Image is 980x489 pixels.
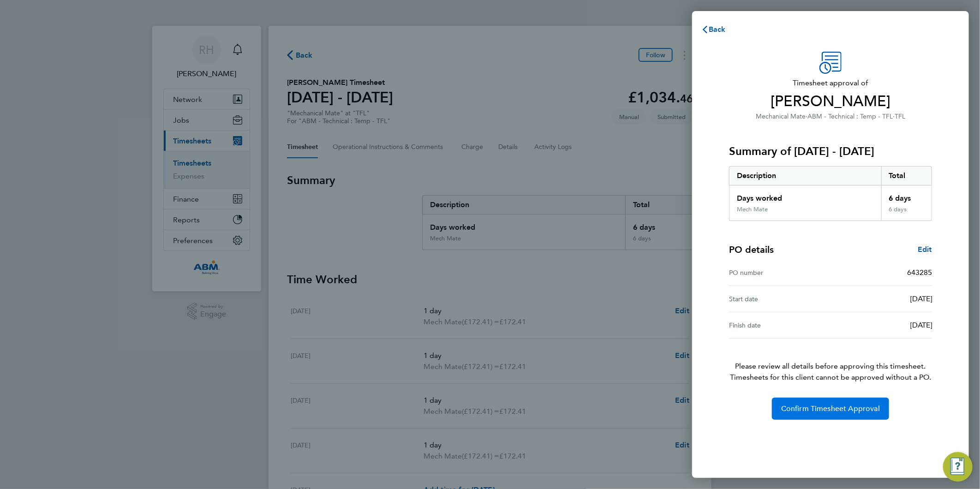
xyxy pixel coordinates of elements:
[729,267,831,278] div: PO number
[881,206,932,221] div: 6 days
[772,398,889,420] button: Confirm Timesheet Approval
[692,20,735,39] button: Back
[729,78,932,89] span: Timesheet approval of
[729,92,932,111] span: [PERSON_NAME]
[729,293,831,304] div: Start date
[718,339,943,383] p: Please review all details before approving this timesheet.
[831,293,932,304] div: [DATE]
[907,268,932,277] span: 643285
[918,244,932,255] a: Edit
[729,144,932,159] h3: Summary of [DATE] - [DATE]
[895,113,905,120] span: TFL
[718,372,943,383] span: Timesheets for this client cannot be approved without a PO.
[893,113,895,120] span: ·
[881,167,932,185] div: Total
[807,113,893,120] span: ABM - Technical : Temp - TFL
[756,113,806,120] span: Mechanical Mate
[729,185,881,206] div: Days worked
[737,206,768,213] div: Mech Mate
[943,452,973,482] button: Engage Resource Center
[781,404,880,413] span: Confirm Timesheet Approval
[709,25,726,34] span: Back
[729,243,774,256] h4: PO details
[881,185,932,206] div: 6 days
[729,166,932,221] div: Summary of 18 - 24 Aug 2025
[729,320,831,331] div: Finish date
[806,113,807,120] span: ·
[918,245,932,254] span: Edit
[729,167,881,185] div: Description
[831,320,932,331] div: [DATE]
